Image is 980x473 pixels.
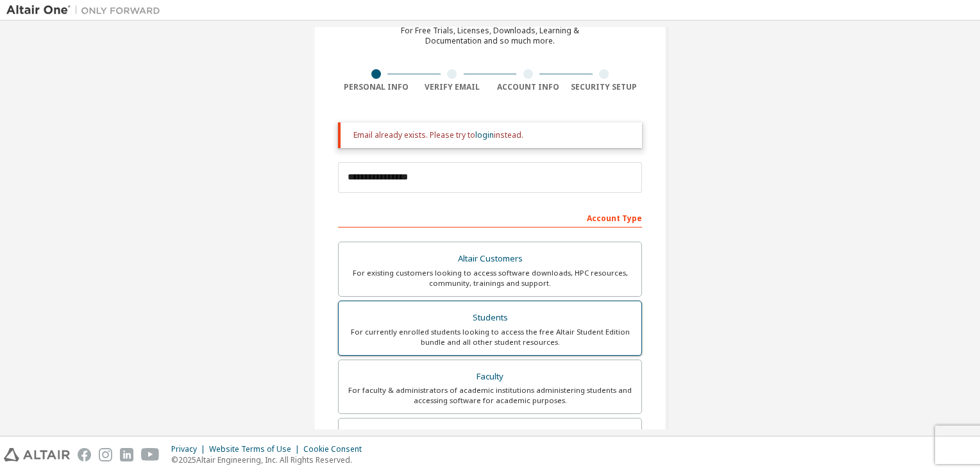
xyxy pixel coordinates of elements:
[414,82,491,92] div: Verify Email
[6,4,167,17] img: Altair One
[99,448,112,461] img: instagram.svg
[120,448,133,461] img: linkedin.svg
[475,129,494,140] a: login
[346,327,634,347] div: For currently enrolled students looking to access the free Altair Student Edition bundle and all ...
[171,444,209,454] div: Privacy
[338,82,414,92] div: Personal Info
[171,454,369,465] p: © 2025 Altair Engineering, Inc. All Rights Reserved.
[353,130,632,140] div: Email already exists. Please try to instead.
[303,444,369,454] div: Cookie Consent
[346,309,634,327] div: Students
[338,207,642,228] div: Account Type
[346,426,634,444] div: Everyone else
[346,368,634,386] div: Faculty
[401,26,579,46] div: For Free Trials, Licenses, Downloads, Learning & Documentation and so much more.
[346,385,634,406] div: For faculty & administrators of academic institutions administering students and accessing softwa...
[209,444,303,454] div: Website Terms of Use
[346,268,634,288] div: For existing customers looking to access software downloads, HPC resources, community, trainings ...
[490,82,566,92] div: Account Info
[4,448,70,461] img: altair_logo.svg
[78,448,91,461] img: facebook.svg
[566,82,643,92] div: Security Setup
[141,448,160,461] img: youtube.svg
[346,250,634,268] div: Altair Customers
